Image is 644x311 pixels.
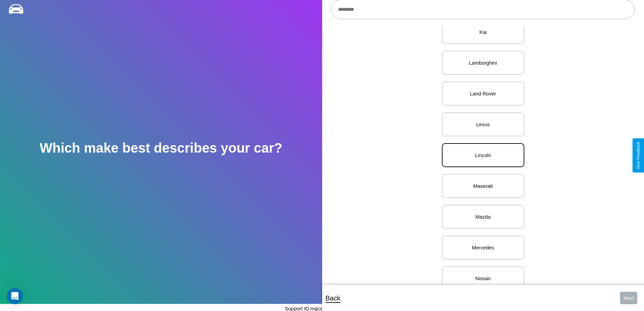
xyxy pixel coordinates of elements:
[449,27,517,37] p: Kia
[449,89,517,98] p: Land Rover
[449,243,517,252] p: Mercedes
[40,140,282,156] h2: Which make best describes your car?
[449,120,517,129] p: Lexus
[636,142,641,169] div: Give Feedback
[326,292,340,304] p: Back
[620,292,637,304] button: Next
[449,212,517,221] p: Mazda
[449,274,517,283] p: Nissan
[449,151,517,160] p: Lincoln
[449,58,517,67] p: Lamborghini
[7,288,23,304] iframe: Intercom live chat
[449,181,517,191] p: Maserati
